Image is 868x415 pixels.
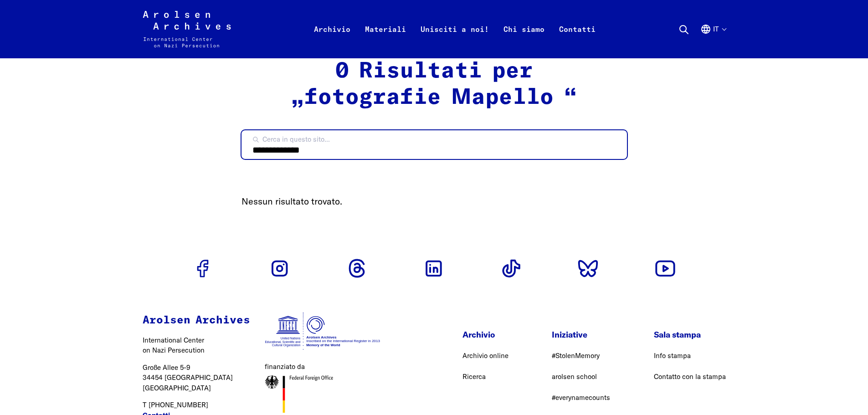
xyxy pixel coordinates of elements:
[143,335,250,356] p: International Center on Nazi Persecution
[462,328,508,341] p: Archivio
[143,363,250,394] p: Große Allee 5-9 34454 [GEOGRAPHIC_DATA] [GEOGRAPHIC_DATA]
[552,372,597,381] a: arolsen school
[654,328,726,341] p: Sala stampa
[265,362,381,372] figcaption: finanziato da
[574,254,603,283] a: Vai al profilo Bluesky
[552,328,610,341] p: Iniziative
[462,372,486,381] a: Ricerca
[358,22,413,58] a: Materiali
[654,372,726,381] a: Contatto con la stampa
[700,24,726,56] button: Italiano, selezione lingua
[496,22,552,58] a: Chi siamo
[552,351,600,360] a: #StolenMemory
[307,22,358,58] a: Archivio
[143,315,250,326] strong: Arolsen Archives
[552,22,603,58] a: Contatti
[241,195,627,208] p: Nessun risultato trovato.
[265,254,294,283] a: Vai al profilo Instagram
[654,351,691,360] a: Info stampa
[413,22,496,58] a: Unisciti a noi!
[241,58,627,111] h2: 0 Risultati per „fotografie Mapello “
[651,254,680,283] a: Vai al profilo Youtube
[342,254,371,283] a: Vai al profilo Threads
[462,351,508,360] a: Archivio online
[462,328,726,411] nav: Piè di pagina
[307,11,603,47] nav: Primaria
[552,393,610,402] a: #everynamecounts
[419,254,448,283] a: Vai al profilo Linkedin
[188,254,217,283] a: Vai al profilo Facebook
[497,254,526,283] a: Vai al profilo Tiktok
